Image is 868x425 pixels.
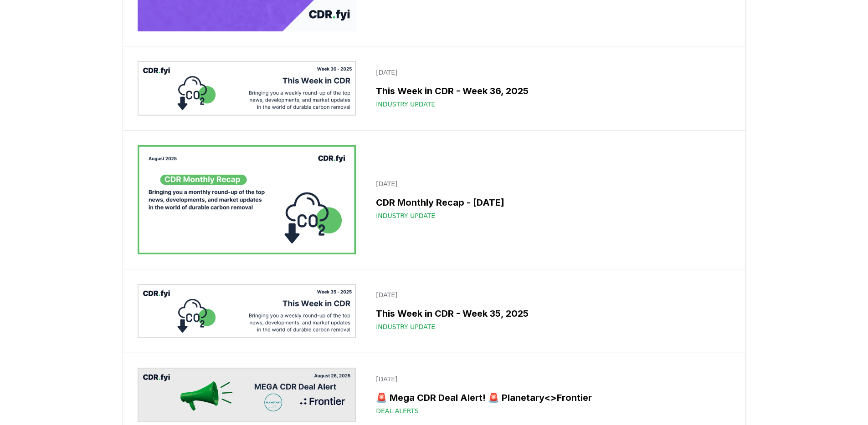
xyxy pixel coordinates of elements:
[370,62,730,114] a: [DATE]This Week in CDR - Week 36, 2025Industry Update
[138,61,356,116] img: This Week in CDR - Week 36, 2025 blog post image
[376,68,725,77] p: [DATE]
[370,285,730,337] a: [DATE]This Week in CDR - Week 35, 2025Industry Update
[376,307,725,320] h3: This Week in CDR - Week 35, 2025
[376,84,725,98] h3: This Week in CDR - Week 36, 2025
[376,196,725,209] h3: CDR Monthly Recap - [DATE]
[138,284,356,339] img: This Week in CDR - Week 35, 2025 blog post image
[370,174,730,226] a: [DATE]CDR Monthly Recap - [DATE]Industry Update
[138,368,356,422] img: 🚨 Mega CDR Deal Alert! 🚨 Planetary<>Frontier blog post image
[376,391,725,405] h3: 🚨 Mega CDR Deal Alert! 🚨 Planetary<>Frontier
[376,406,419,415] span: Deal Alerts
[376,179,725,188] p: [DATE]
[370,369,730,421] a: [DATE]🚨 Mega CDR Deal Alert! 🚨 Planetary<>FrontierDeal Alerts
[376,322,435,331] span: Industry Update
[376,374,725,384] p: [DATE]
[138,145,356,254] img: CDR Monthly Recap - August 2025 blog post image
[376,290,725,299] p: [DATE]
[376,100,435,109] span: Industry Update
[376,211,435,220] span: Industry Update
